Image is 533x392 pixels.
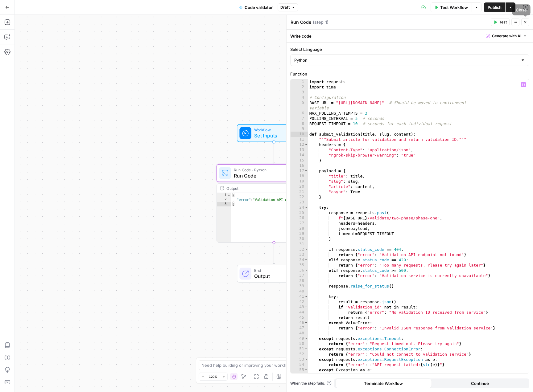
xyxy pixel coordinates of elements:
div: 13 [291,147,308,153]
div: 21 [291,189,308,194]
div: 10 [291,132,308,137]
div: 29 [291,231,308,236]
span: ( step_1 ) [313,19,328,25]
span: Toggle code folding, rows 53 through 54 [304,357,308,362]
div: 2 [291,84,308,90]
div: 42 [291,299,308,304]
span: Run Code [234,172,312,179]
input: Python [294,57,518,63]
label: Select Language [290,46,529,52]
span: Toggle code folding, rows 17 through 22 [304,168,308,174]
div: 40 [291,289,308,294]
span: Toggle code folding, rows 51 through 52 [304,346,308,352]
div: 52 [291,352,308,357]
div: 34 [291,257,308,263]
span: Code validator [245,4,273,10]
div: 33 [291,252,308,257]
div: 32 [291,247,308,252]
div: 14 [291,153,308,158]
div: 1 [291,79,308,84]
div: 28 [291,226,308,231]
div: 38 [291,278,308,284]
span: 120% [209,374,217,379]
div: 37 [291,273,308,278]
div: 6 [291,111,308,116]
div: 2 [217,198,231,202]
span: End [254,267,304,273]
span: Draft [280,5,290,10]
div: 48 [291,331,308,336]
div: 54 [291,362,308,367]
div: 3 [291,90,308,95]
div: 15 [291,158,308,163]
div: 26 [291,215,308,221]
span: Run Code · Python [234,167,312,173]
span: Toggle code folding, rows 32 through 33 [304,247,308,252]
div: 44 [291,310,308,315]
div: 30 [291,236,308,242]
div: 25 [291,210,308,215]
button: Publish [484,2,505,12]
div: 55 [291,367,308,373]
span: Set Inputs [254,132,291,139]
span: Toggle code folding, rows 49 through 50 [304,336,308,341]
div: 45 [291,315,308,320]
div: 11 [291,137,308,142]
span: Toggle code folding, rows 24 through 47 [304,205,308,210]
span: Output [254,272,304,280]
div: 16 [291,163,308,168]
span: Test Workflow [440,4,468,10]
div: 46 [291,320,308,325]
span: Toggle code folding, rows 55 through 56 [304,367,308,373]
div: 39 [291,284,308,289]
span: Generate with AI [492,33,521,39]
span: Toggle code folding, rows 1 through 3 [227,193,231,197]
div: 4 [291,95,308,100]
a: When the step fails: [290,381,332,386]
button: Generate with AI [484,32,529,40]
div: 50 [291,341,308,346]
div: 53 [291,357,308,362]
div: Close [516,7,527,13]
div: 24 [291,205,308,210]
div: Run Code · PythonRun CodeStep 1Output{ "error":"Validation API endpoint not found"} [217,164,331,243]
span: Terminate Workflow [364,380,403,386]
div: 22 [291,194,308,200]
div: 56 [291,373,308,378]
div: 1 [217,193,231,197]
div: 3 [217,202,231,206]
span: Toggle code folding, rows 43 through 44 [304,304,308,310]
div: 5 [291,100,308,111]
span: Toggle code folding, rows 36 through 37 [304,268,308,273]
div: 43 [291,304,308,310]
span: Workflow [254,127,291,133]
span: Publish [488,4,502,10]
button: Test Workflow [431,2,472,12]
div: 35 [291,263,308,268]
div: 9 [291,126,308,132]
div: 20 [291,184,308,189]
div: 36 [291,268,308,273]
div: 12 [291,142,308,147]
div: Output [226,185,311,191]
div: 8 [291,121,308,126]
span: Toggle code folding, rows 34 through 35 [304,257,308,263]
g: Edge from step_1 to end [273,243,275,264]
span: Toggle code folding, rows 10 through 56 [304,132,308,137]
div: 31 [291,242,308,247]
div: WorkflowSet InputsInputs [217,124,331,142]
div: 19 [291,179,308,184]
div: 49 [291,336,308,341]
textarea: Run Code [291,19,311,25]
span: Toggle code folding, rows 46 through 47 [304,320,308,325]
div: 17 [291,168,308,174]
div: 41 [291,294,308,299]
span: Toggle code folding, rows 41 through 45 [304,294,308,299]
div: EndOutput [217,265,331,283]
div: Write code [287,30,533,42]
div: 47 [291,325,308,331]
div: 51 [291,346,308,352]
g: Edge from start to step_1 [273,142,275,164]
button: Test [491,18,510,26]
button: Code validator [235,2,276,12]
